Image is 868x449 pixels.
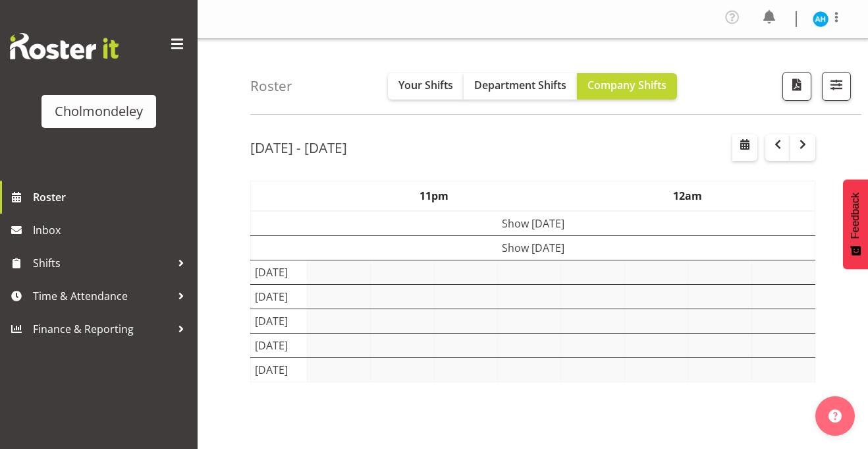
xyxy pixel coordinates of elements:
[251,358,308,382] td: [DATE]
[55,102,143,121] div: Cholmondeley
[251,309,308,334] td: [DATE]
[33,220,191,240] span: Inbox
[850,193,861,239] span: Feedback
[843,179,868,269] button: Feedback - Show survey
[577,73,677,100] button: Company Shifts
[561,181,815,212] th: 12am
[732,135,757,161] button: Select a specific date within the roster.
[307,181,561,212] th: 11pm
[33,187,191,207] span: Roster
[474,78,566,92] span: Department Shifts
[251,334,308,358] td: [DATE]
[822,72,851,101] button: Filter Shifts
[464,73,577,100] button: Department Shifts
[251,211,815,236] td: Show [DATE]
[10,33,119,59] img: Rosterit website logo
[388,73,464,100] button: Your Shifts
[587,78,666,92] span: Company Shifts
[251,236,815,260] td: Show [DATE]
[813,11,828,27] img: alexzarn-harmer11855.jpg
[250,78,292,94] h4: Roster
[33,253,171,273] span: Shifts
[828,409,842,423] img: help-xxl-2.png
[251,260,308,285] td: [DATE]
[33,286,171,306] span: Time & Attendance
[33,319,171,339] span: Finance & Reporting
[250,139,347,156] h2: [DATE] - [DATE]
[782,72,811,101] button: Download a PDF of the roster according to the set date range.
[251,285,308,309] td: [DATE]
[398,78,453,92] span: Your Shifts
